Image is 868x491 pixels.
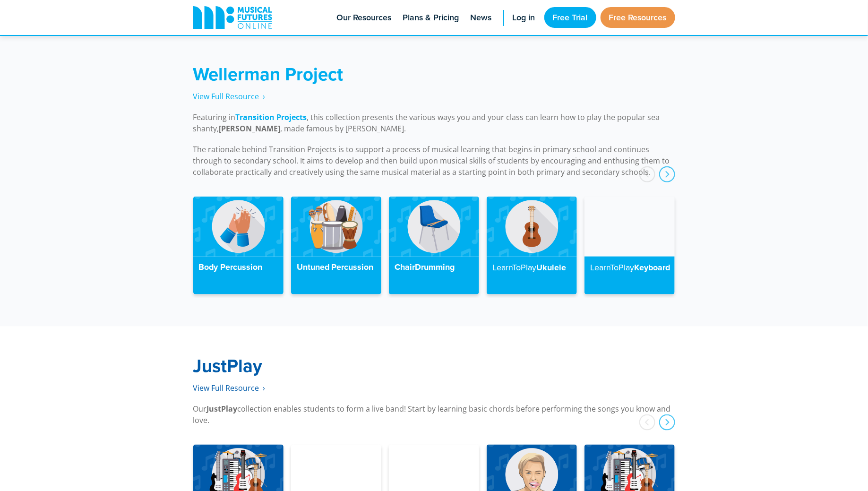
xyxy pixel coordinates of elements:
[193,383,266,394] a: View Full Resource‎‏‏‎ ‎ ›
[492,261,536,273] strong: LearnToPlay
[403,11,459,24] span: Plans & Pricing
[193,197,284,294] a: Body Percussion
[193,383,266,393] span: View Full Resource‎‏‏‎ ‎ ›
[337,11,392,24] span: Our Resources
[193,61,344,87] strong: Wellerman Project
[639,166,655,182] div: prev
[590,262,669,273] h4: Keyboard
[193,91,266,102] span: View Full Resource‎‏‏‎ ‎ ›
[219,123,281,134] strong: [PERSON_NAME]
[236,112,307,123] a: Transition Projects
[193,112,675,134] p: Featuring in , this collection presents the various ways you and your class can learn how to play...
[297,262,376,273] h4: Untuned Percussion
[193,353,263,379] strong: JustPlay
[193,403,675,426] p: Our collection enables students to form a live band! Start by learning basic chords before perfor...
[291,197,381,294] a: Untuned Percussion
[601,7,675,28] a: Free Resources
[193,144,675,178] p: The rationale behind Transition Projects is to support a process of musical learning that begins ...
[395,262,473,273] h4: ChairDrumming
[199,262,278,273] h4: Body Percussion
[193,91,266,102] a: View Full Resource‎‏‏‎ ‎ ›
[659,414,675,431] div: next
[492,262,571,273] h4: Ukulele
[513,11,535,24] span: Log in
[389,197,479,294] a: ChairDrumming
[584,197,675,294] a: LearnToPlayKeyboard
[471,11,492,24] span: News
[487,197,577,294] a: LearnToPlayUkulele
[590,261,634,273] strong: LearnToPlay
[207,404,238,414] strong: JustPlay
[544,7,596,28] a: Free Trial
[639,414,655,431] div: prev
[659,166,675,182] div: next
